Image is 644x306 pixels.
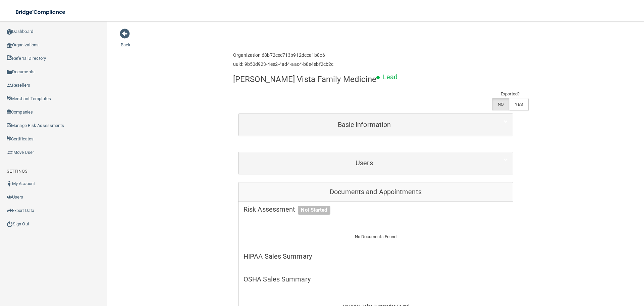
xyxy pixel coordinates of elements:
[244,253,508,260] h5: HIPAA Sales Summary
[244,159,485,167] h5: Users
[7,181,12,186] img: ic_user_dark.df1a06c3.png
[7,83,12,88] img: ic_reseller.de258add.png
[7,167,28,175] label: SETTINGS
[244,117,508,132] a: Basic Information
[7,29,12,35] img: ic_dashboard_dark.d01f4a41.png
[10,5,72,19] img: bridge_compliance_login_screen.278c3ca4.svg
[528,258,636,285] iframe: Drift Widget Chat Controller
[238,225,513,249] div: No Documents Found
[244,275,508,283] h5: OSHA Sales Summary
[7,70,12,75] img: icon-documents.8dae5593.png
[7,149,13,156] img: briefcase.64adab9b.png
[492,90,528,98] td: Exported?
[7,194,12,200] img: icon-users.e205127d.png
[492,98,509,111] label: NO
[382,71,397,83] p: Lead
[7,221,13,227] img: ic_power_dark.7ecde6b1.png
[244,156,508,171] a: Users
[233,75,377,84] h4: [PERSON_NAME] Vista Family Medicine
[7,208,12,213] img: icon-export.b9366987.png
[509,98,528,111] label: YES
[238,182,513,202] div: Documents and Appointments
[7,43,12,48] img: organization-icon.f8decf85.png
[121,34,130,47] a: Back
[244,206,508,213] h5: Risk Assessment
[298,206,330,215] span: Not Started
[233,53,333,58] h6: Organization 68b72cec713b912dcca1b8c6
[233,62,333,67] h6: uuid: 9b50d923-4ee2-4ad4-aac4-b8e4ebf2cb2c
[244,121,485,128] h5: Basic Information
